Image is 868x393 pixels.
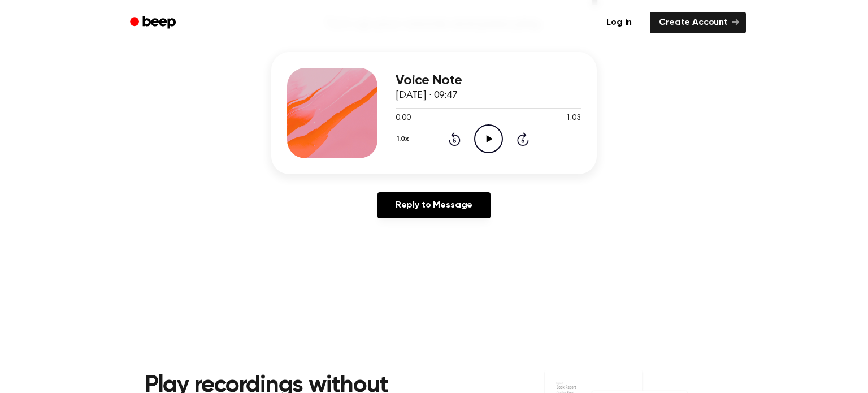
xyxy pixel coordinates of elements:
[377,192,491,218] a: Reply to Message
[122,12,186,34] a: Beep
[650,12,746,33] a: Create Account
[396,90,458,101] span: [DATE] · 09:47
[566,113,581,124] span: 1:03
[396,129,413,149] button: 1.0x
[595,10,643,36] a: Log in
[396,113,410,124] span: 0:00
[396,73,581,88] h3: Voice Note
